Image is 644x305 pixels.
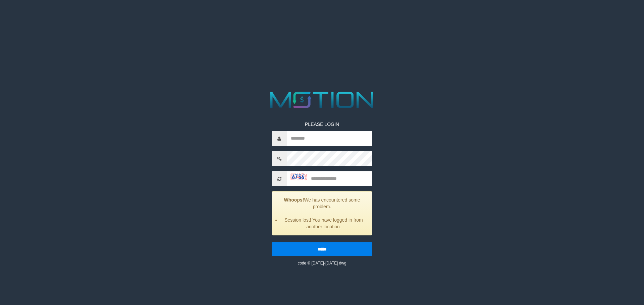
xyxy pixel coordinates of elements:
[272,121,372,128] p: PLEASE LOGIN
[290,173,307,180] img: captcha
[272,191,372,235] div: We has encountered some problem.
[284,197,304,203] strong: Whoops!
[266,89,378,111] img: MOTION_logo.png
[280,217,367,230] li: Session lost! You have logged in from another location.
[298,261,346,265] small: code © [DATE]-[DATE] dwg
